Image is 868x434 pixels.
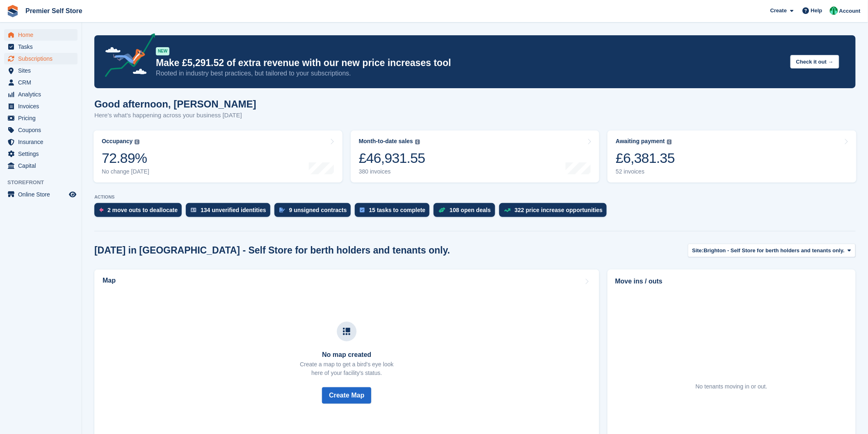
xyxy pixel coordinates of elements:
a: 2 move outs to deallocate [94,203,186,221]
div: £46,931.55 [359,150,425,167]
h2: Move ins / outs [615,276,848,286]
a: 134 unverified identities [186,203,274,221]
span: Storefront [7,178,82,187]
a: Month-to-date sales £46,931.55 380 invoices [351,130,600,183]
div: 15 tasks to complete [369,207,425,213]
a: 15 tasks to complete [355,203,434,221]
img: price_increase_opportunities-93ffe204e8149a01c8c9dc8f82e8f89637d9d84a8eef4429ea346261dce0b2c0.svg [504,208,511,212]
img: stora-icon-8386f47178a22dfd0bd8f6a31ec36ba5ce8667c1dd55bd0f319d3a0aa187defe.svg [7,5,19,17]
p: Here's what's happening across your business [DATE] [94,111,256,120]
div: 134 unverified identities [201,207,266,213]
a: menu [4,65,78,76]
a: 108 open deals [434,203,499,221]
img: move_outs_to_deallocate_icon-f764333ba52eb49d3ac5e1228854f67142a1ed5810a6f6cc68b1a99e826820c5.svg [99,208,103,212]
a: menu [4,160,78,171]
span: Online Store [18,189,67,200]
span: Settings [18,148,67,160]
div: 52 invoices [616,168,675,175]
div: No change [DATE] [102,168,149,175]
div: Month-to-date sales [359,138,413,145]
a: menu [4,148,78,160]
img: map-icn-33ee37083ee616e46c38cad1a60f524a97daa1e2b2c8c0bc3eb3415660979fc1.svg [343,328,350,335]
img: verify_identity-adf6edd0f0f0b5bbfe63781bf79b02c33cf7c696d77639b501bdc392416b5a36.svg [191,208,196,212]
button: Check it out → [790,55,839,69]
span: Site: [692,247,704,255]
span: Sites [18,65,67,76]
a: 9 unsigned contracts [274,203,355,221]
span: CRM [18,77,67,88]
a: menu [4,136,78,148]
a: menu [4,41,78,53]
div: 322 price increase opportunities [515,207,603,213]
h2: Map [103,277,116,284]
div: No tenants moving in or out. [696,382,767,391]
span: Home [18,29,67,41]
p: Rooted in industry best practices, but tailored to your subscriptions. [156,69,784,78]
p: Make £5,291.52 of extra revenue with our new price increases tool [156,57,784,69]
div: NEW [156,47,169,55]
div: £6,381.35 [616,150,675,167]
img: icon-info-grey-7440780725fd019a000dd9b08b2336e03edf1995a4989e88bcd33f0948082b44.svg [415,139,420,144]
a: 322 price increase opportunities [499,203,611,221]
div: 108 open deals [450,207,491,213]
a: Awaiting payment £6,381.35 52 invoices [608,130,857,183]
img: deal-1b604bf984904fb50ccaf53a9ad4b4a5d6e5aea283cecdc64d6e3604feb123c2.svg [439,207,445,213]
a: Preview store [68,190,78,199]
img: task-75834270c22a3079a89374b754ae025e5fb1db73e45f91037f5363f120a921f8.svg [360,208,365,212]
h1: Good afternoon, [PERSON_NAME] [94,98,256,110]
div: 9 unsigned contracts [289,207,347,213]
p: ACTIONS [94,194,856,200]
span: Account [839,7,861,15]
a: menu [4,101,78,112]
a: menu [4,53,78,64]
a: menu [4,29,78,41]
a: menu [4,89,78,100]
img: Peter Pring [830,7,838,15]
span: Capital [18,160,67,171]
span: Brighton - Self Store for berth holders and tenants only. [704,247,845,255]
h3: No map created [300,351,393,359]
button: Site: Brighton - Self Store for berth holders and tenants only. [688,244,856,257]
div: Occupancy [102,138,132,145]
p: Create a map to get a bird's eye look here of your facility's status. [300,360,393,377]
span: Pricing [18,112,67,124]
span: Create [770,7,787,15]
div: 380 invoices [359,168,425,175]
a: menu [4,77,78,88]
a: menu [4,112,78,124]
img: icon-info-grey-7440780725fd019a000dd9b08b2336e03edf1995a4989e88bcd33f0948082b44.svg [135,139,139,144]
a: menu [4,189,78,200]
span: Analytics [18,89,67,100]
a: Premier Self Store [22,4,86,18]
div: 2 move outs to deallocate [107,207,178,213]
a: menu [4,124,78,136]
img: price-adjustments-announcement-icon-8257ccfd72463d97f412b2fc003d46551f7dbcb40ab6d574587a9cd5c0d94... [98,33,155,80]
h2: [DATE] in [GEOGRAPHIC_DATA] - Self Store for berth holders and tenants only. [94,245,450,256]
a: Occupancy 72.89% No change [DATE] [94,130,343,183]
img: icon-info-grey-7440780725fd019a000dd9b08b2336e03edf1995a4989e88bcd33f0948082b44.svg [667,139,672,144]
button: Create Map [322,387,371,404]
span: Help [811,7,822,15]
span: Tasks [18,41,67,53]
div: 72.89% [102,150,149,167]
span: Insurance [18,136,67,148]
span: Subscriptions [18,53,67,64]
span: Invoices [18,101,67,112]
img: contract_signature_icon-13c848040528278c33f63329250d36e43548de30e8caae1d1a13099fd9432cc5.svg [279,208,285,212]
span: Coupons [18,124,67,136]
div: Awaiting payment [616,138,665,145]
